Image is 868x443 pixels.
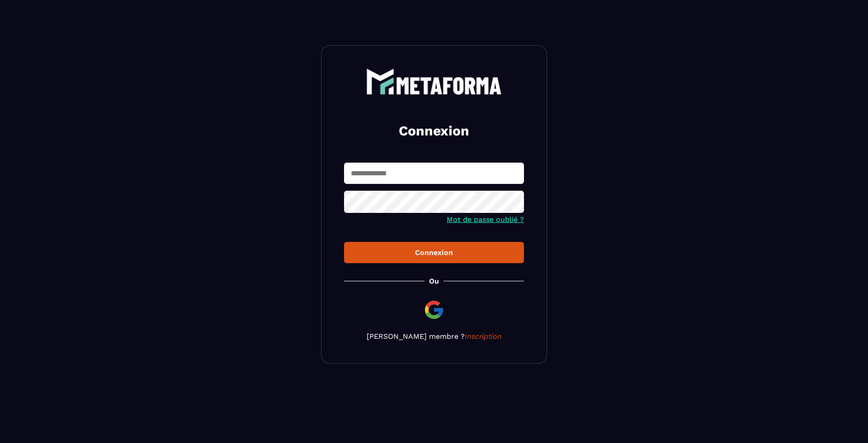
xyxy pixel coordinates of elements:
[447,215,524,224] a: Mot de passe oublié ?
[344,242,524,263] button: Connexion
[351,248,517,257] div: Connexion
[355,122,513,140] h2: Connexion
[344,68,524,95] a: logo
[366,68,502,95] img: logo
[429,277,439,285] p: Ou
[344,332,524,341] p: [PERSON_NAME] membre ?
[423,299,445,321] img: google
[465,332,502,341] a: Inscription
